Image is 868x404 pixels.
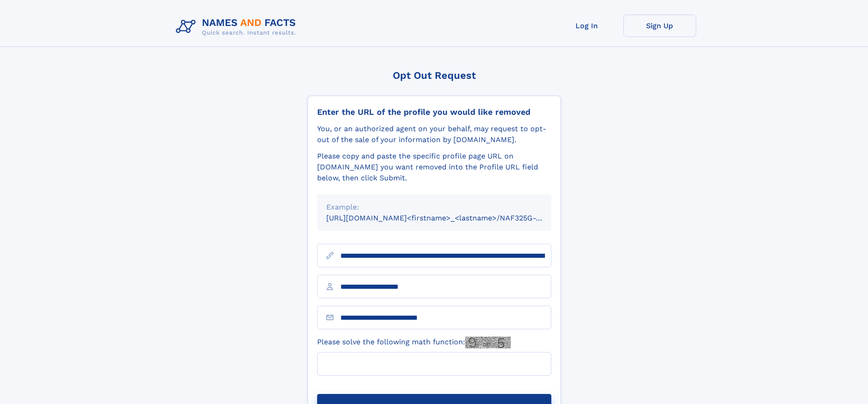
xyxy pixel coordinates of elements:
a: Sign Up [623,15,696,37]
div: Enter the URL of the profile you would like removed [317,107,551,117]
a: Log In [550,15,623,37]
div: Opt Out Request [308,70,561,81]
label: Please solve the following math function: [317,337,511,348]
div: Example: [326,202,542,213]
div: You, or an authorized agent on your behalf, may request to opt-out of the sale of your informatio... [317,123,551,145]
div: Please copy and paste the specific profile page URL on [DOMAIN_NAME] you want removed into the Pr... [317,151,551,184]
img: Logo Names and Facts [172,15,303,39]
small: [URL][DOMAIN_NAME]<firstname>_<lastname>/NAF325G-xxxxxxxx [326,214,569,222]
